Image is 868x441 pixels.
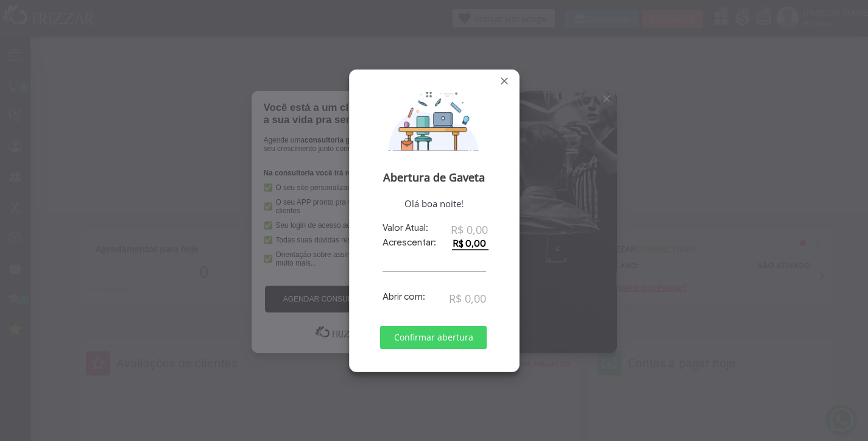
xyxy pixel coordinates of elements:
img: Abrir Gaveta [358,90,510,151]
button: Confirmar abertura [380,326,487,349]
a: Fechar [498,75,510,87]
label: Valor Atual: [383,222,428,233]
span: Confirmar abertura [389,328,478,347]
span: R$ 0,00 [451,222,488,237]
label: Acrescentar: [383,237,436,248]
span: Olá boa noite! [358,197,510,210]
label: Abrir com: [383,291,425,302]
span: Abertura de Gaveta [358,170,510,185]
span: R$ 0,00 [449,291,486,306]
input: 0.0 [452,237,489,250]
